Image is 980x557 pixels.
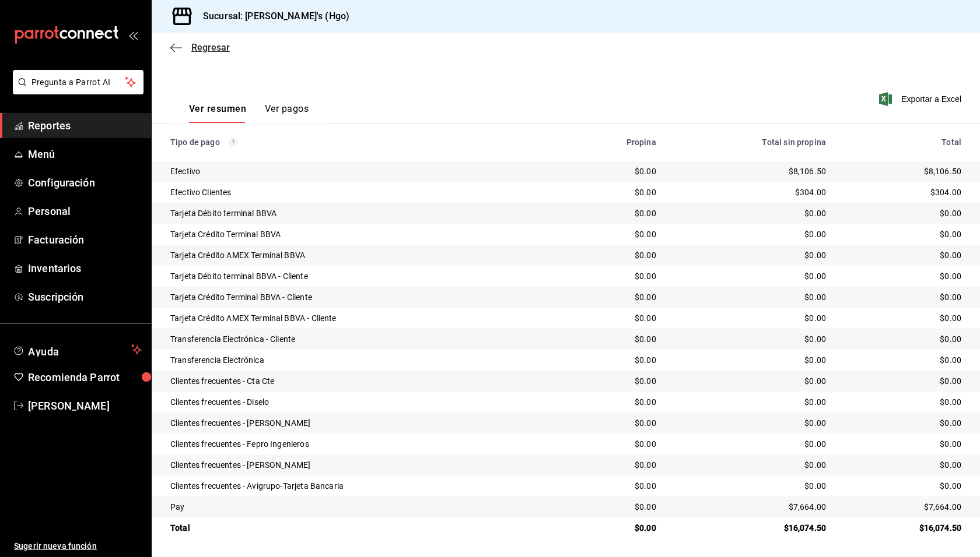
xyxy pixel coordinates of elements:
div: $0.00 [675,438,826,450]
div: Transferencia Electrónica [170,354,556,366]
div: Clientes frecuentes - Cta Cte [170,375,556,387]
div: $0.00 [845,249,961,261]
div: $0.00 [575,186,656,198]
span: Personal [28,203,142,219]
div: $0.00 [675,291,826,303]
div: Total [845,138,961,147]
div: $0.00 [575,459,656,471]
div: $0.00 [575,375,656,387]
div: Tarjeta Crédito AMEX Terminal BBVA - Cliente [170,312,556,324]
div: $0.00 [675,459,826,471]
div: $0.00 [575,228,656,240]
div: $0.00 [675,228,826,240]
button: Ver pagos [265,103,309,123]
div: $0.00 [675,396,826,408]
div: $0.00 [845,480,961,492]
button: Exportar a Excel [881,92,961,106]
div: Efectivo [170,165,556,177]
span: Pregunta a Parrot AI [32,76,125,89]
div: $304.00 [845,186,961,198]
div: Tarjeta Crédito Terminal BBVA [170,228,556,240]
button: Regresar [170,42,230,53]
div: Efectivo Clientes [170,186,556,198]
span: Reportes [28,118,142,133]
svg: Los pagos realizados con Pay y otras terminales son montos brutos. [229,138,237,146]
a: Pregunta a Parrot AI [8,84,143,97]
div: Clientes frecuentes - Fepro Ingenieros [170,438,556,450]
div: $0.00 [845,291,961,303]
div: $8,106.50 [675,165,826,177]
button: Ver resumen [189,103,246,123]
div: $16,074.50 [845,522,961,534]
div: $0.00 [845,438,961,450]
div: navigation tabs [189,103,309,123]
span: Inventarios [28,260,142,276]
div: Tarjeta Débito terminal BBVA - Cliente [170,270,556,282]
h3: Sucursal: [PERSON_NAME]'s (Hgo) [194,9,349,23]
div: Transferencia Electrónica - Cliente [170,333,556,345]
div: Tarjeta Débito terminal BBVA [170,207,556,219]
div: $0.00 [845,375,961,387]
div: $0.00 [675,333,826,345]
button: open_drawer_menu [128,30,138,40]
div: Pay [170,501,556,513]
div: $0.00 [575,333,656,345]
span: Suscripción [28,289,142,305]
div: Total [170,522,556,534]
span: Configuración [28,175,142,191]
div: $7,664.00 [845,501,961,513]
div: Clientes frecuentes - [PERSON_NAME] [170,459,556,471]
div: Tarjeta Crédito AMEX Terminal BBVA [170,249,556,261]
div: $0.00 [845,417,961,429]
div: Clientes frecuentes - [PERSON_NAME] [170,417,556,429]
div: $0.00 [675,207,826,219]
div: Tipo de pago [170,138,556,147]
div: $0.00 [575,270,656,282]
div: $0.00 [845,228,961,240]
div: $0.00 [845,333,961,345]
div: $0.00 [675,417,826,429]
div: Propina [575,138,656,147]
div: $0.00 [675,249,826,261]
div: $0.00 [575,312,656,324]
div: $0.00 [575,480,656,492]
span: [PERSON_NAME] [28,398,142,414]
div: $0.00 [575,522,656,534]
div: Total sin propina [675,138,826,147]
div: $0.00 [845,207,961,219]
div: $16,074.50 [675,522,826,534]
div: $0.00 [575,396,656,408]
div: $7,664.00 [675,501,826,513]
div: Clientes frecuentes - Diselo [170,396,556,408]
span: Sugerir nueva función [14,540,142,552]
div: $0.00 [575,291,656,303]
div: $0.00 [575,249,656,261]
div: Tarjeta Crédito Terminal BBVA - Cliente [170,291,556,303]
div: Clientes frecuentes - Avigrupo-Tarjeta Bancaria [170,480,556,492]
div: $0.00 [575,501,656,513]
span: Ayuda [28,343,127,357]
div: $0.00 [845,312,961,324]
div: $0.00 [675,312,826,324]
div: $0.00 [675,270,826,282]
div: $0.00 [575,207,656,219]
div: $0.00 [675,375,826,387]
span: Facturación [28,232,142,248]
div: $0.00 [575,354,656,366]
div: $0.00 [575,165,656,177]
div: $0.00 [575,417,656,429]
div: $0.00 [675,354,826,366]
span: Recomienda Parrot [28,369,142,385]
button: Pregunta a Parrot AI [13,70,143,94]
div: $0.00 [675,480,826,492]
span: Regresar [191,42,230,53]
div: $8,106.50 [845,165,961,177]
div: $0.00 [845,459,961,471]
div: $0.00 [845,354,961,366]
div: $0.00 [845,396,961,408]
div: $0.00 [575,438,656,450]
span: Menú [28,146,142,162]
div: $304.00 [675,186,826,198]
div: $0.00 [845,270,961,282]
